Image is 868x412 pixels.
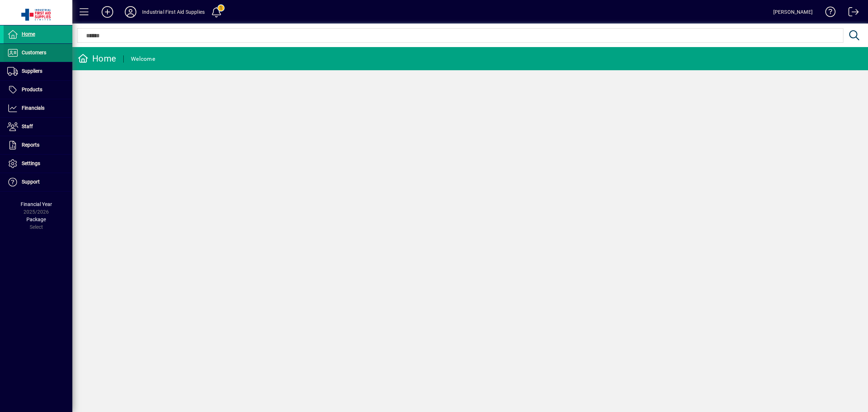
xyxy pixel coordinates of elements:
[22,87,42,92] span: Products
[131,53,155,65] div: Welcome
[22,68,42,74] span: Suppliers
[26,216,46,222] span: Package
[773,6,813,18] div: [PERSON_NAME]
[4,81,72,99] a: Products
[142,6,205,18] div: Industrial First Aid Supplies
[4,173,72,191] a: Support
[22,105,44,111] span: Financials
[4,62,72,80] a: Suppliers
[820,1,836,25] a: Knowledge Base
[4,44,72,62] a: Customers
[4,155,72,173] a: Settings
[843,1,859,25] a: Logout
[96,5,119,18] button: Add
[4,136,72,154] a: Reports
[22,160,40,166] span: Settings
[22,179,40,185] span: Support
[22,123,33,129] span: Staff
[4,118,72,136] a: Staff
[22,142,39,148] span: Reports
[119,5,142,18] button: Profile
[78,53,116,64] div: Home
[4,99,72,117] a: Financials
[22,50,46,55] span: Customers
[21,201,52,207] span: Financial Year
[22,31,35,37] span: Home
